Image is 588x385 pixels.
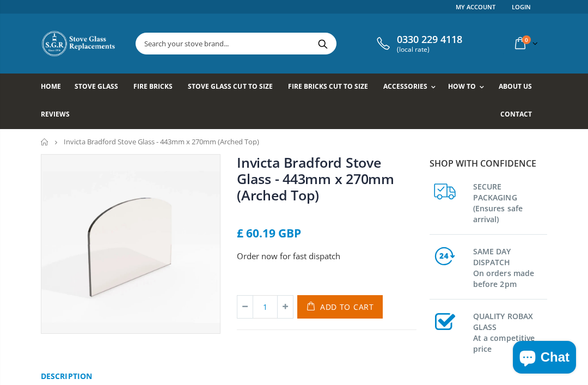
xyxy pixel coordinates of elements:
[133,82,173,91] span: Fire Bricks
[499,82,532,91] span: About us
[511,33,540,54] a: 0
[188,82,272,91] span: Stove Glass Cut To Size
[41,109,70,119] span: Reviews
[473,309,547,355] h3: QUALITY ROBAX GLASS At a competitive price
[288,82,368,91] span: Fire Bricks Cut To Size
[237,225,301,241] span: £ 60.19 GBP
[41,30,117,57] img: Stove Glass Replacement
[448,82,476,91] span: How To
[136,33,436,54] input: Search your stove brand...
[383,82,427,91] span: Accessories
[297,295,383,319] button: Add to Cart
[288,74,376,101] a: Fire Bricks Cut To Size
[41,155,220,333] img: ArchedTopstoveglass2_126e2cdd-a82f-4c76-a085-08e868c4a6da_800x_crop_center.webp
[41,82,61,91] span: Home
[500,101,540,129] a: Contact
[237,153,394,204] a: Invicta Bradford Stove Glass - 443mm x 270mm (Arched Top)
[41,138,49,145] a: Home
[448,74,489,101] a: How To
[510,341,579,376] inbox-online-store-chat: Shopify online store chat
[188,74,280,101] a: Stove Glass Cut To Size
[41,101,78,129] a: Reviews
[64,137,259,146] span: Invicta Bradford Stove Glass - 443mm x 270mm (Arched Top)
[237,250,416,262] p: Order now for fast dispatch
[499,74,540,101] a: About us
[522,35,531,44] span: 0
[75,74,126,101] a: Stove Glass
[310,33,335,54] button: Search
[320,302,374,312] span: Add to Cart
[430,157,547,170] p: Shop with confidence
[500,109,532,119] span: Contact
[473,179,547,225] h3: SECURE PACKAGING (Ensures safe arrival)
[473,244,547,290] h3: SAME DAY DISPATCH On orders made before 2pm
[41,74,69,101] a: Home
[383,74,441,101] a: Accessories
[133,74,181,101] a: Fire Bricks
[75,82,118,91] span: Stove Glass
